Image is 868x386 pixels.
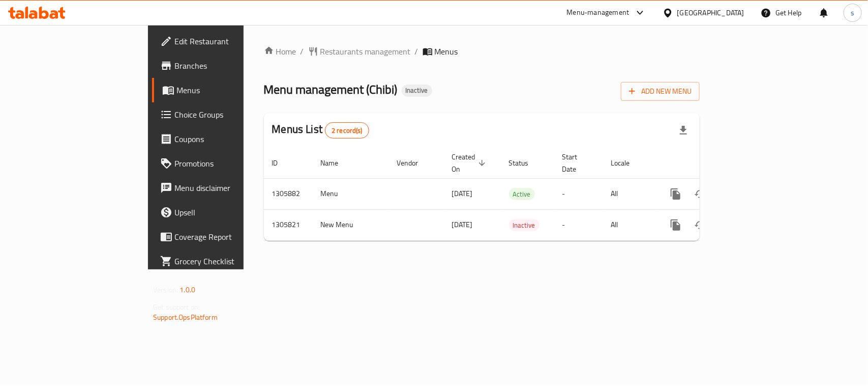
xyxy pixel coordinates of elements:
a: Grocery Checklist [152,249,293,273]
span: Vendor [397,157,432,169]
li: / [301,45,304,58]
button: more [664,213,688,237]
span: Add New Menu [629,85,692,98]
span: [DATE] [452,187,473,200]
span: Coverage Report [174,231,285,243]
span: Start Date [562,151,591,175]
span: Menu disclaimer [174,182,285,194]
button: more [664,182,688,206]
td: All [603,209,655,240]
td: New Menu [313,209,389,240]
span: 2 record(s) [325,126,369,135]
span: Active [509,188,535,200]
td: Menu [313,178,389,209]
li: / [415,45,418,58]
a: Restaurants management [308,45,411,58]
td: - [554,209,603,240]
span: s [851,7,854,18]
div: Export file [671,118,696,143]
td: - [554,178,603,209]
span: ID [272,157,291,169]
a: Edit Restaurant [152,29,293,53]
span: Menus [176,84,285,96]
a: Coverage Report [152,225,293,249]
div: Inactive [509,219,540,231]
div: Total records count [325,122,369,139]
span: Branches [174,60,285,72]
div: Menu-management [567,7,630,19]
span: Edit Restaurant [174,35,285,47]
th: Actions [655,148,769,179]
a: Coupons [152,127,293,151]
span: Locale [611,157,643,169]
span: Created On [452,151,489,175]
table: enhanced table [264,148,769,241]
span: 1.0.0 [179,283,195,296]
button: Change Status [688,182,712,206]
span: Name [321,157,352,169]
span: Version: [153,283,178,296]
div: Inactive [402,85,432,97]
span: Choice Groups [174,108,285,121]
span: Menu management ( Chibi ) [264,78,398,101]
div: [GEOGRAPHIC_DATA] [677,7,744,18]
span: Menus [435,45,458,58]
button: Add New Menu [621,82,700,101]
span: Upsell [174,206,285,218]
span: Promotions [174,157,285,170]
span: Status [509,157,542,169]
span: Grocery Checklist [174,255,285,267]
td: All [603,178,655,209]
span: Inactive [402,86,432,95]
a: Upsell [152,200,293,225]
span: Inactive [509,219,540,231]
a: Promotions [152,151,293,176]
span: Coupons [174,133,285,145]
a: Menu disclaimer [152,176,293,200]
span: Get support on: [153,300,200,314]
a: Choice Groups [152,102,293,127]
a: Branches [152,53,293,78]
span: Restaurants management [320,45,411,58]
button: Change Status [688,213,712,237]
a: Menus [152,78,293,102]
h2: Menus List [272,122,369,139]
nav: breadcrumb [264,45,700,58]
span: [DATE] [452,218,473,231]
a: Support.OpsPlatform [153,311,218,324]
